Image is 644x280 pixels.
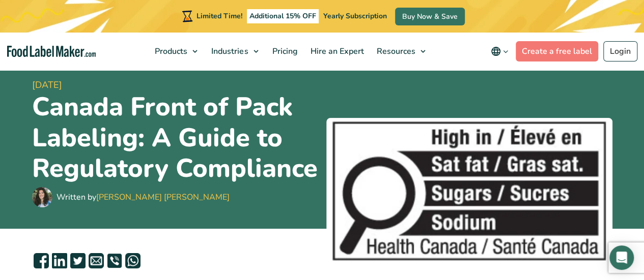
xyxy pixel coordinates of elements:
[32,187,52,207] img: Maria Abi Hanna - Food Label Maker
[152,46,188,57] span: Products
[32,92,318,184] h1: Canada Front of Pack Labeling: A Guide to Regulatory Compliance
[370,33,430,70] a: Resources
[197,11,242,21] span: Limited Time!
[208,46,249,57] span: Industries
[395,8,465,25] a: Buy Now & Save
[266,33,301,70] a: Pricing
[247,9,319,23] span: Additional 15% OFF
[32,78,318,92] span: [DATE]
[609,245,634,270] div: Open Intercom Messenger
[205,33,263,70] a: Industries
[323,11,387,21] span: Yearly Subscription
[307,46,365,57] span: Hire an Expert
[516,41,598,61] a: Create a free label
[373,46,416,57] span: Resources
[57,191,230,203] div: Written by
[304,33,368,70] a: Hire an Expert
[149,33,203,70] a: Products
[96,192,230,203] a: [PERSON_NAME] [PERSON_NAME]
[269,46,298,57] span: Pricing
[603,41,637,61] a: Login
